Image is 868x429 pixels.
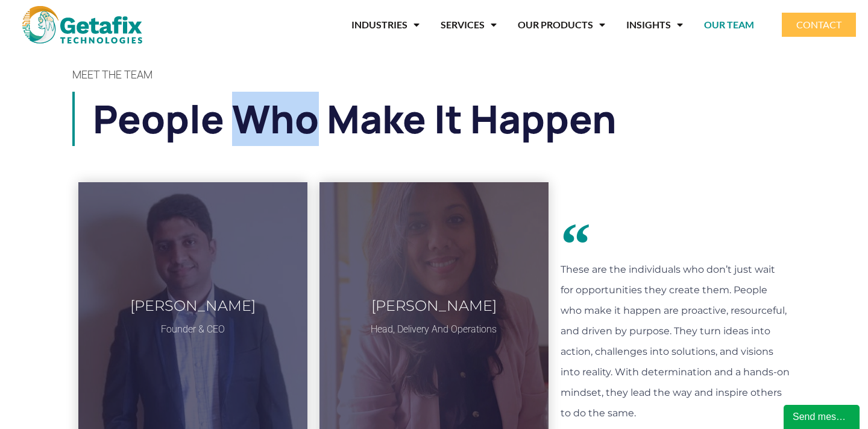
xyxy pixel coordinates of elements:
a: OUR TEAM [704,11,754,39]
a: SERVICES [441,11,497,39]
a: CONTACT [782,13,856,37]
h4: MEET THE TEAM [72,69,796,80]
iframe: chat widget [784,402,862,429]
a: INSIGHTS [626,11,683,39]
span: CONTACT [796,20,841,30]
img: web and mobile application development company [22,6,142,43]
p: These are the individuals who don’t just wait for opportunities they create them. People who make... [561,259,790,424]
a: OUR PRODUCTS [518,11,605,39]
a: INDUSTRIES [351,11,420,39]
h1: People who make it happen [93,92,796,146]
nav: Menu [171,11,754,39]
